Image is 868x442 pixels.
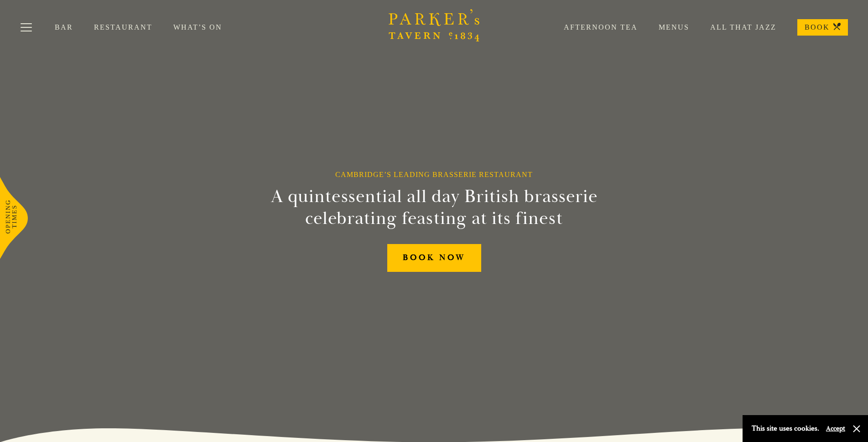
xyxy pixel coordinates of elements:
a: BOOK NOW [387,244,481,272]
p: This site uses cookies. [752,422,819,435]
button: Close and accept [852,424,861,433]
h1: Cambridge’s Leading Brasserie Restaurant [335,170,533,179]
h2: A quintessential all day British brasserie celebrating feasting at its finest [226,186,642,229]
button: Accept [826,424,845,433]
